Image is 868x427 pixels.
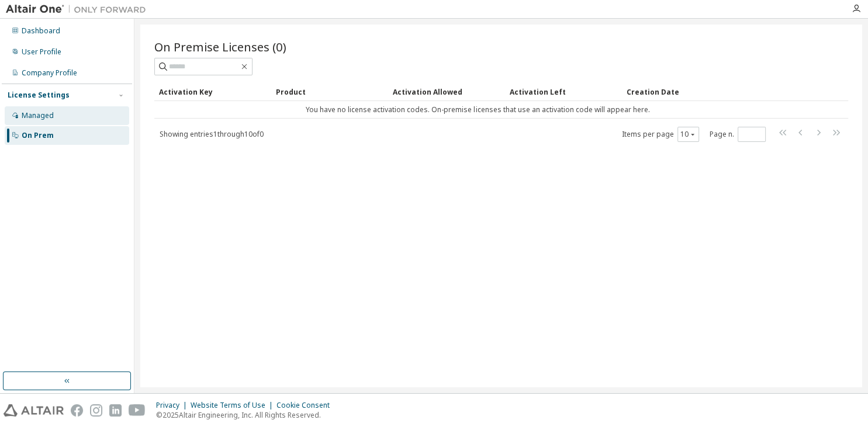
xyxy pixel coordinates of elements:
[191,401,276,410] div: Website Terms of Use
[622,127,699,142] span: Items per page
[276,82,383,101] div: Product
[160,129,264,139] span: Showing entries 1 through 10 of 0
[129,404,146,416] img: youtube.svg
[22,111,54,120] div: Managed
[680,130,696,139] button: 10
[8,91,70,100] div: License Settings
[156,401,191,410] div: Privacy
[4,404,64,416] img: altair_logo.svg
[154,101,801,119] td: You have no license activation codes. On-premise licenses that use an activation code will appear...
[510,82,617,101] div: Activation Left
[109,404,122,416] img: linkedin.svg
[154,39,286,55] span: On Premise Licenses (0)
[276,401,337,410] div: Cookie Consent
[6,4,152,15] img: Altair One
[22,68,77,78] div: Company Profile
[22,26,60,36] div: Dashboard
[90,404,102,416] img: instagram.svg
[22,47,61,57] div: User Profile
[393,82,500,101] div: Activation Allowed
[710,127,766,142] span: Page n.
[159,82,267,101] div: Activation Key
[22,131,54,140] div: On Prem
[627,82,797,101] div: Creation Date
[156,410,337,420] p: © 2025 Altair Engineering, Inc. All Rights Reserved.
[71,404,83,416] img: facebook.svg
